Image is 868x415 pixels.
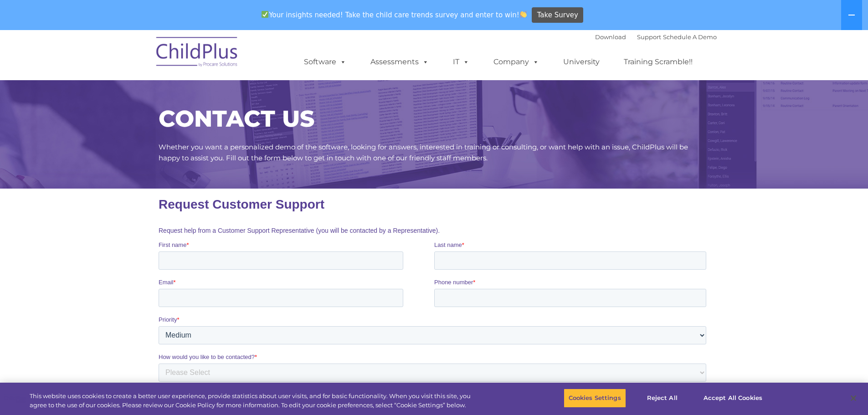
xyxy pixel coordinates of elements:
[159,105,314,133] span: CONTACT US
[484,53,548,71] a: Company
[637,33,661,41] a: Support
[564,389,626,408] button: Cookies Settings
[615,53,702,71] a: Training Scramble!!
[843,388,863,408] button: Close
[295,53,355,71] a: Software
[595,33,626,41] a: Download
[30,392,478,410] div: This website uses cookies to create a better user experience, provide statistics about user visit...
[361,53,438,71] a: Assessments
[444,53,478,71] a: IT
[634,389,691,408] button: Reject All
[699,389,767,408] button: Accept All Cookies
[532,7,583,23] a: Take Survey
[595,33,717,41] font: |
[159,143,688,162] span: Whether you want a personalized demo of the software, looking for answers, interested in training...
[554,53,609,71] a: University
[663,33,717,41] a: Schedule A Demo
[152,31,243,76] img: ChildPlus by Procare Solutions
[537,7,578,23] span: Take Survey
